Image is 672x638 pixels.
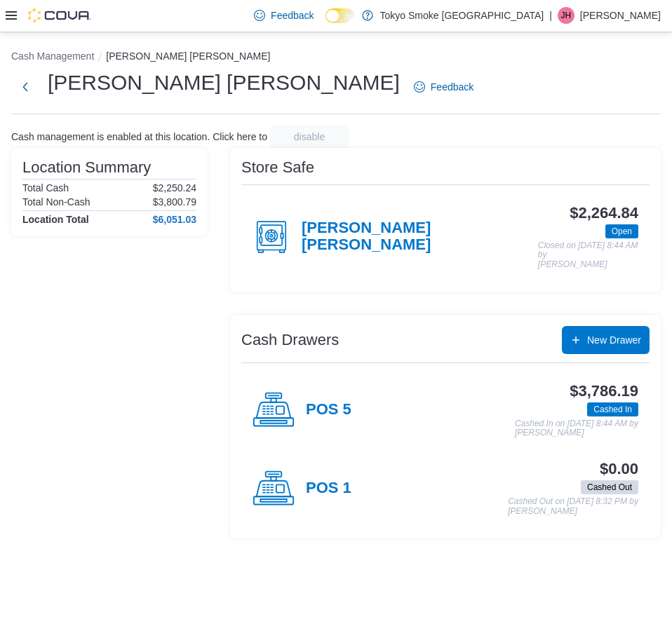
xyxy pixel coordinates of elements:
span: Open [612,225,632,238]
p: Tokyo Smoke [GEOGRAPHIC_DATA] [380,7,544,24]
p: Closed on [DATE] 8:44 AM by [PERSON_NAME] [538,241,638,270]
span: New Drawer [587,333,641,347]
p: [PERSON_NAME] [580,7,661,24]
button: Cash Management [11,50,94,62]
span: Cashed Out [581,480,638,494]
span: Feedback [431,80,473,94]
h6: Total Cash [22,182,69,194]
h4: [PERSON_NAME] [PERSON_NAME] [302,219,538,254]
p: Cashed Out on [DATE] 8:32 PM by [PERSON_NAME] [508,497,638,516]
h3: $3,786.19 [570,383,638,400]
input: Dark Mode [325,8,355,23]
span: Cashed In [587,402,638,416]
span: Cashed Out [587,481,632,494]
h4: Location Total [22,214,89,225]
h6: Total Non-Cash [22,196,90,208]
div: Justin Hodge [558,7,574,24]
h4: POS 5 [306,401,351,419]
a: Feedback [408,73,479,101]
span: disable [294,130,325,144]
button: New Drawer [562,326,650,354]
p: Cashed In on [DATE] 8:44 AM by [PERSON_NAME] [515,419,638,438]
p: Cash management is enabled at this location. Click here to [11,131,267,142]
h3: $0.00 [600,461,638,477]
button: Next [11,73,39,101]
p: | [549,7,552,24]
h3: Cash Drawers [241,332,339,348]
span: Dark Mode [325,23,326,24]
h4: POS 1 [306,480,351,498]
a: Feedback [248,1,319,29]
h1: [PERSON_NAME] [PERSON_NAME] [48,69,400,97]
p: $2,250.24 [153,182,196,194]
span: JH [561,7,572,24]
h3: $2,264.84 [570,205,638,222]
h3: Location Summary [22,159,151,176]
span: Open [605,224,638,238]
button: [PERSON_NAME] [PERSON_NAME] [106,50,270,62]
p: $3,800.79 [153,196,196,208]
h4: $6,051.03 [153,214,196,225]
h3: Store Safe [241,159,314,176]
button: disable [270,125,349,148]
img: Cova [28,8,91,22]
span: Feedback [271,8,314,22]
nav: An example of EuiBreadcrumbs [11,49,661,66]
span: Cashed In [593,403,632,416]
